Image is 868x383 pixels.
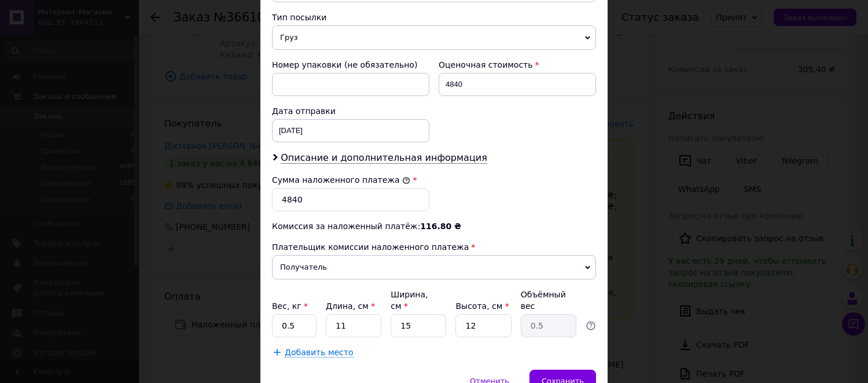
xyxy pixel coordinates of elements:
[439,59,596,71] div: Оценочная стоимость
[326,301,375,311] label: Длина, см
[272,175,410,185] label: Сумма наложенного платежа
[521,289,576,312] div: Объёмный вес
[420,222,461,231] span: 116.80 ₴
[272,242,469,252] span: Плательщик комиссии наложенного платежа
[272,255,596,279] span: Получатель
[455,301,509,311] label: Высота, см
[391,290,428,311] label: Ширина, см
[285,348,354,358] span: Добавить место
[272,59,429,71] div: Номер упаковки (не обязательно)
[272,220,596,232] div: Комиссия за наложенный платёж:
[272,301,308,311] label: Вес, кг
[272,13,326,22] span: Тип посылки
[272,105,429,117] div: Дата отправки
[272,25,596,50] span: Груз
[281,152,487,164] span: Описание и дополнительная информация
